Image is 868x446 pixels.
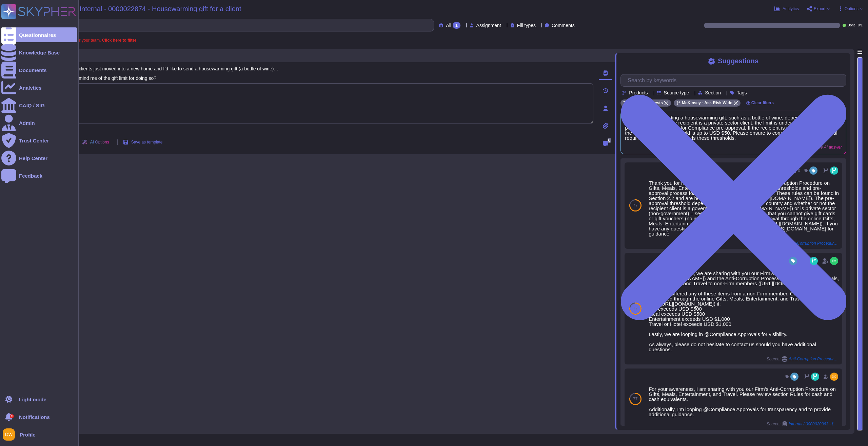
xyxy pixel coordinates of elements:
[3,428,15,441] img: user
[767,356,840,362] span: Source:
[20,432,36,437] span: Profile
[1,427,20,442] button: user
[131,140,163,144] span: Save as template
[19,173,42,178] div: Feedback
[608,138,611,143] span: 0
[446,23,451,28] span: All
[858,24,863,27] span: 0 / 1
[101,38,136,43] b: Click here to filter
[27,19,434,31] input: Search by keywords
[830,373,838,381] img: user
[830,257,838,265] img: user
[19,397,46,402] div: Light mode
[1,168,77,183] a: Feedback
[118,135,168,149] button: Save as template
[90,140,109,144] span: AI Options
[10,414,14,418] div: 9+
[1,98,77,113] a: CAIQ / SIG
[789,357,840,361] span: Anti-Corruption Procedure on Gifts, Meals, Entertainment, and Travel
[19,85,42,90] div: Analytics
[19,68,47,73] div: Documents
[649,386,840,417] div: For your awareness, I am sharing with you our Firm’s Anti-Corruption Procedure on Gifts, Meals, E...
[814,7,826,11] span: Export
[476,23,501,28] span: Assignment
[767,421,840,427] span: Source:
[552,23,575,28] span: Comments
[1,115,77,130] a: Admin
[633,307,637,311] span: 77
[453,22,460,29] div: 1
[19,50,60,55] div: Knowledge Base
[19,138,49,143] div: Trust Center
[1,133,77,148] a: Trust Center
[633,397,637,401] span: 77
[845,7,859,11] span: Options
[1,80,77,95] a: Analytics
[1,27,77,42] a: Questionnaires
[19,415,50,420] span: Notifications
[624,74,846,86] input: Search by keywords
[517,23,536,28] span: Fill types
[19,156,47,161] div: Help Center
[789,422,840,426] span: Internal / 0000020363 - [PERSON_NAME] and [PERSON_NAME]
[19,120,35,126] div: Admin
[1,45,77,60] a: Knowledge Base
[1,151,77,165] a: Help Center
[1,63,77,77] a: Documents
[19,103,45,108] div: CAIQ / SIG
[847,24,856,27] span: Done:
[19,32,56,38] div: Questionnaires
[783,7,799,11] span: Analytics
[774,6,799,12] button: Analytics
[633,203,637,207] span: 77
[80,5,241,12] span: Internal - 0000022874 - Housewarming gift for a client
[23,38,136,42] span: A question is assigned to you or your team.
